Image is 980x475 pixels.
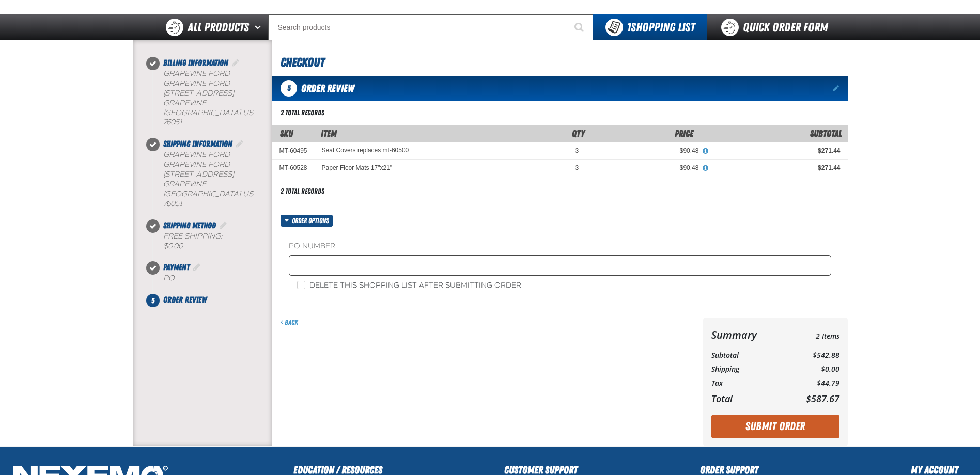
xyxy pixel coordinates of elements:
[145,57,272,306] nav: Checkout steps. Current step is Order Review. Step 5 of 5
[785,376,839,390] td: $44.79
[627,20,695,35] span: Shopping List
[711,390,785,407] th: Total
[153,219,272,262] li: Shipping Method. Step 3 of 5. Completed
[163,295,207,305] span: Order Review
[833,85,841,92] a: Edit items
[230,58,241,68] a: Edit Billing Information
[785,349,839,362] td: $542.88
[698,164,712,173] button: View All Prices for Paper Floor Mats 17"x21"
[281,186,324,196] div: 2 total records
[218,220,228,230] a: Edit Shipping Method
[188,18,249,37] span: All Products
[627,20,631,35] strong: 1
[567,14,593,40] button: Start Searching
[713,147,840,155] div: $271.44
[163,180,206,188] span: GRAPEVINE
[698,147,712,156] button: View All Prices for Seat Covers replaces mt-60500
[593,147,698,155] div: $90.48
[572,128,585,139] span: Qty
[163,79,230,88] span: Grapevine Ford
[711,349,785,362] th: Subtotal
[272,142,315,160] td: MT-60495
[575,164,579,171] span: 3
[575,147,579,154] span: 3
[163,189,241,198] span: [GEOGRAPHIC_DATA]
[272,160,315,177] td: MT-60528
[163,242,183,250] strong: $0.00
[163,118,182,126] bdo: 76051
[785,362,839,376] td: $0.00
[297,281,305,289] input: Delete this shopping list after submitting order
[153,294,272,306] li: Order Review. Step 5 of 5. Not Completed
[163,69,230,78] b: Grapevine Ford
[163,199,182,208] bdo: 76051
[707,14,847,40] a: Quick Order Form
[153,57,272,138] li: Billing Information. Step 1 of 5. Completed
[281,108,324,118] div: 2 total records
[163,150,230,159] b: Grapevine Ford
[322,164,393,171] : Paper Floor Mats 17"x21"
[321,128,337,139] span: Item
[163,274,272,283] div: P.O.
[281,55,324,70] span: Checkout
[153,261,272,294] li: Payment. Step 4 of 5. Completed
[268,14,593,40] input: Search
[281,215,333,227] button: Order options
[593,164,698,172] div: $90.48
[235,139,245,149] a: Edit Shipping Information
[711,376,785,390] th: Tax
[163,139,232,149] span: Shipping Information
[711,415,839,438] button: Submit Order
[810,128,842,139] span: Subtotal
[192,262,202,272] a: Edit Payment
[292,215,333,227] span: Order options
[675,128,693,139] span: Price
[243,108,253,117] span: US
[301,82,354,94] span: Order Review
[322,147,409,154] a: Seat Covers replaces mt-60500
[146,294,160,307] span: 5
[243,189,253,198] span: US
[711,362,785,376] th: Shipping
[785,326,839,344] td: 2 Items
[281,80,297,97] span: 5
[163,160,230,169] span: Grapevine Ford
[163,220,216,230] span: Shipping Method
[251,14,268,40] button: Open All Products pages
[163,89,234,98] span: [STREET_ADDRESS]
[281,318,298,326] a: Back
[163,170,234,179] span: [STREET_ADDRESS]
[280,128,293,139] a: SKU
[163,232,272,251] div: Free Shipping:
[297,281,521,291] label: Delete this shopping list after submitting order
[806,392,839,405] span: $587.67
[711,326,785,344] th: Summary
[163,58,228,68] span: Billing Information
[593,14,707,40] button: You have 1 Shopping List. Open to view details
[713,164,840,172] div: $271.44
[163,99,206,107] span: GRAPEVINE
[163,262,190,272] span: Payment
[289,242,831,251] label: PO Number
[153,138,272,219] li: Shipping Information. Step 2 of 5. Completed
[163,108,241,117] span: [GEOGRAPHIC_DATA]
